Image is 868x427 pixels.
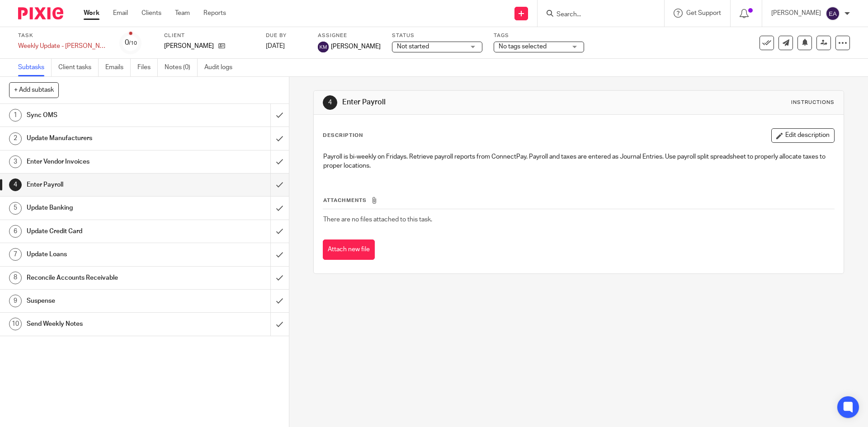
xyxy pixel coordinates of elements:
[318,32,381,39] label: Assignee
[203,9,226,18] a: Reports
[27,131,183,145] h1: Update Manufacturers
[27,155,183,169] h1: Enter Vendor Invoices
[18,32,108,39] label: Task
[791,99,835,106] div: Instructions
[18,42,108,51] div: Weekly Update - Fligor 2
[266,32,307,39] label: Due by
[323,239,375,260] button: Attach new file
[27,108,183,122] h1: Sync OMS
[318,42,329,52] img: svg%3E
[556,11,637,19] input: Search
[164,32,255,39] label: Client
[9,132,22,145] div: 2
[9,202,22,215] div: 5
[392,32,482,39] label: Status
[9,155,22,168] div: 3
[9,272,22,284] div: 8
[137,59,158,76] a: Files
[686,10,721,16] span: Get Support
[27,225,183,238] h1: Update Credit Card
[165,59,198,76] a: Notes (0)
[771,128,835,143] button: Edit description
[105,59,131,76] a: Emails
[9,248,22,261] div: 7
[323,152,834,171] p: Payroll is bi-weekly on Fridays. Retrieve payroll reports from ConnectPay. Payroll and taxes are ...
[18,42,108,51] div: Weekly Update - [PERSON_NAME] 2
[826,6,840,21] img: svg%3E
[27,317,183,331] h1: Send Weekly Notes
[18,59,52,76] a: Subtasks
[27,294,183,308] h1: Suspense
[9,225,22,238] div: 6
[129,41,137,46] small: /10
[142,9,161,18] a: Clients
[9,109,22,122] div: 1
[204,59,239,76] a: Audit logs
[342,98,598,107] h1: Enter Payroll
[323,132,363,139] p: Description
[494,32,584,39] label: Tags
[323,95,337,110] div: 4
[9,82,59,98] button: + Add subtask
[331,42,381,51] span: [PERSON_NAME]
[18,7,63,19] img: Pixie
[27,248,183,261] h1: Update Loans
[9,318,22,330] div: 10
[27,178,183,192] h1: Enter Payroll
[266,43,285,49] span: [DATE]
[323,216,432,223] span: There are no files attached to this task.
[771,9,821,18] p: [PERSON_NAME]
[397,43,429,50] span: Not started
[113,9,128,18] a: Email
[175,9,190,18] a: Team
[9,295,22,307] div: 9
[27,271,183,285] h1: Reconcile Accounts Receivable
[27,201,183,215] h1: Update Banking
[164,42,214,51] p: [PERSON_NAME]
[58,59,99,76] a: Client tasks
[84,9,99,18] a: Work
[125,38,137,48] div: 0
[323,198,367,203] span: Attachments
[9,178,22,191] div: 4
[499,43,547,50] span: No tags selected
